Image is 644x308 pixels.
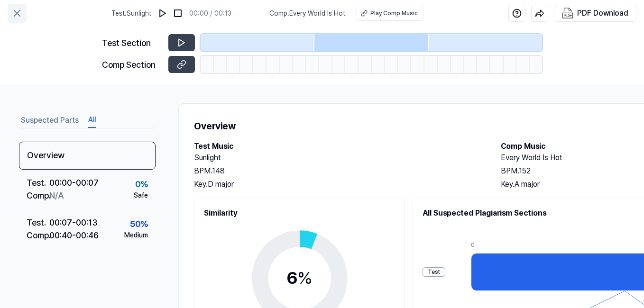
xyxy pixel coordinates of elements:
img: stop [173,9,183,18]
div: Key. D major [194,179,482,190]
button: Suspected Parts [21,113,79,128]
img: PDF Download [562,8,573,19]
div: Safe [134,190,148,200]
div: 0 % [135,178,148,190]
div: 00:00 - 00:07 [49,176,99,189]
img: play [158,9,167,18]
div: BPM. 148 [194,165,482,177]
img: help [512,9,522,18]
div: PDF Download [577,7,628,19]
div: Test Section [102,36,163,49]
div: Test [423,267,445,277]
div: Comp Section [102,58,163,71]
h2: Sunlight [194,152,482,163]
div: N/A [49,189,64,202]
div: 6 [286,265,313,291]
h2: Test Music [194,141,482,152]
div: Comp . [27,189,49,202]
span: % [297,268,313,288]
div: 00:00 / 00:13 [189,9,231,18]
button: All [88,113,96,128]
div: Test . [27,176,49,189]
button: Play Comp Music [357,6,424,21]
div: 50 % [130,217,148,230]
div: Overview [19,142,156,170]
div: Test . [27,216,49,229]
span: Test . Sunlight [111,9,151,18]
button: PDF Download [560,5,630,21]
span: Comp . Every World Is Hot [269,9,345,18]
div: 00:40 - 00:46 [49,229,99,242]
div: Comp . [27,229,49,242]
img: share [535,9,544,18]
h2: Similarity [204,208,395,219]
div: Medium [124,230,148,240]
div: Play Comp Music [370,9,418,18]
div: 00:07 - 00:13 [49,216,98,229]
